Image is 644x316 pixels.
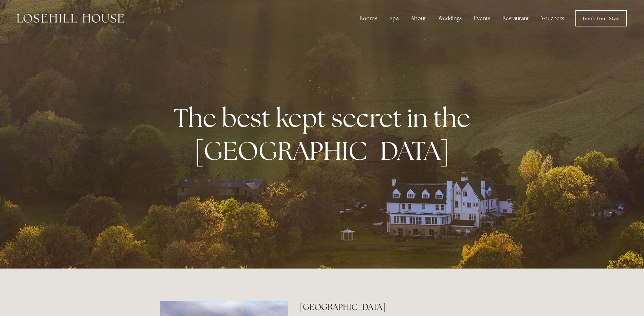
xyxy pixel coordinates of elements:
[468,12,496,25] div: Events
[354,12,383,25] div: Rooms
[433,12,467,25] div: Weddings
[497,12,534,25] div: Restaurant
[405,12,431,25] div: About
[174,101,476,167] strong: The best kept secret in the [GEOGRAPHIC_DATA]
[536,12,569,25] a: Vouchers
[575,10,627,26] a: Book Your Stay
[300,301,484,313] h2: [GEOGRAPHIC_DATA]
[384,12,404,25] div: Spa
[17,14,124,23] img: Losehill House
